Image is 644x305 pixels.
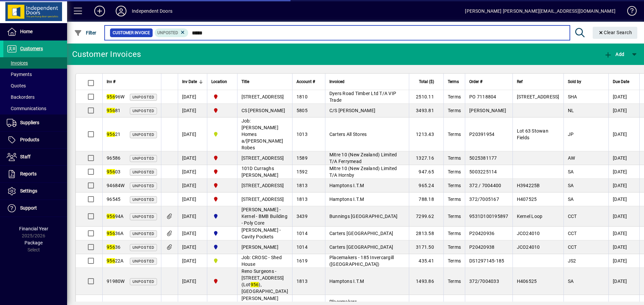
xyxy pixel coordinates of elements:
span: Terms [448,279,461,284]
span: Reports [20,171,37,176]
span: SA [568,197,574,202]
span: SA [568,279,574,284]
span: H406525 [517,279,537,284]
span: P20420938 [469,244,494,250]
span: 1589 [297,155,308,161]
a: Reports [3,166,67,182]
span: Carters [GEOGRAPHIC_DATA] [329,244,393,250]
span: Unposted [132,245,154,250]
td: [DATE] [608,193,639,206]
span: Terms [448,78,459,85]
span: Products [20,137,39,142]
em: 956 [251,282,259,287]
div: Independent Doors [132,6,172,16]
div: Location [211,78,233,85]
div: Invoiced [329,78,405,85]
span: Christchurch [211,278,233,285]
span: Quotes [7,83,26,88]
span: SA [568,183,574,188]
td: [DATE] [178,90,207,104]
span: Unposted [157,30,178,35]
div: Inv # [107,78,157,85]
span: Hamptons I.T.M [329,197,364,202]
span: 1810 [297,94,308,99]
a: Products [3,132,67,148]
td: 3171.50 [409,240,443,254]
span: 101D Curraghs [PERSON_NAME] [241,166,278,178]
span: DS1297145-185 [469,258,504,263]
span: JCO24010 [517,244,540,250]
span: 94A [107,214,124,219]
span: [PERSON_NAME] - Cavity Pockets [241,227,281,239]
td: [DATE] [178,206,207,227]
td: [DATE] [608,227,639,240]
div: Total ($) [413,78,440,85]
a: Quotes [3,80,67,91]
td: 2813.58 [409,227,443,240]
span: 96W [107,94,125,99]
span: Invoices [7,60,28,66]
span: Total ($) [419,78,434,85]
span: Customer Invoice [113,29,150,36]
span: Terms [448,183,461,188]
a: Payments [3,69,67,80]
span: Hamptons I.T.M [329,183,364,188]
span: [STREET_ADDRESS] [241,197,284,202]
span: CCT [568,231,577,236]
span: CS [PERSON_NAME] [241,108,285,113]
button: Add [89,5,110,17]
span: Terms [448,258,461,263]
div: [PERSON_NAME] [PERSON_NAME][EMAIL_ADDRESS][DOMAIN_NAME] [465,6,615,16]
span: 03 [107,169,120,174]
span: Carters All Stores [329,132,367,137]
span: Unposted [132,156,154,161]
span: Clear Search [598,30,632,35]
button: Profile [110,5,132,17]
span: Terms [448,155,461,161]
td: [DATE] [178,104,207,118]
span: Package [24,240,43,245]
span: JP [568,132,574,137]
span: Terms [448,214,461,219]
span: Customers [20,46,43,51]
span: SHA [568,94,577,99]
td: 1493.86 [409,268,443,295]
span: Location [211,78,227,85]
span: Unposted [132,198,154,202]
td: [DATE] [608,179,639,193]
span: 36 [107,244,120,250]
a: Support [3,200,67,217]
span: [STREET_ADDRESS] [241,183,284,188]
span: Ref [517,78,523,85]
span: Terms [448,244,461,250]
td: [DATE] [608,151,639,165]
td: [DATE] [608,118,639,151]
span: Christchurch [211,196,233,203]
span: Home [20,29,33,34]
span: 96586 [107,155,120,161]
span: Carters [GEOGRAPHIC_DATA] [329,231,393,236]
span: H394225B [517,183,540,188]
span: Christchurch [211,107,233,114]
a: Communications [3,103,67,114]
div: Inv Date [182,78,203,85]
a: Invoices [3,57,67,69]
span: Cromwell Central Otago [211,243,233,251]
div: Sold by [568,78,605,85]
a: Settings [3,183,67,200]
span: Sold by [568,78,581,85]
span: Christchurch [211,93,233,100]
div: Ref [517,78,559,85]
td: [DATE] [608,240,639,254]
span: 5805 [297,108,308,113]
span: Unposted [132,170,154,174]
span: P20391954 [469,132,494,137]
span: H407525 [517,197,537,202]
span: 1619 [297,258,308,263]
td: 2510.11 [409,90,443,104]
td: [DATE] [178,179,207,193]
span: Support [20,205,37,211]
button: Add [602,48,626,60]
span: NL [568,108,574,113]
span: Suppliers [20,120,39,125]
